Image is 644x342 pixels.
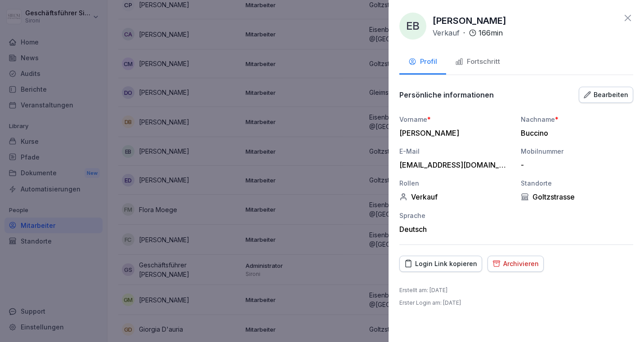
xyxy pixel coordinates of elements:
[479,27,503,38] p: 166 min
[399,129,507,138] div: [PERSON_NAME]
[492,259,539,269] div: Archivieren
[521,178,633,188] div: Standorte
[404,259,477,269] div: Login Link kopieren
[399,13,426,40] div: EB
[433,14,506,27] p: [PERSON_NAME]
[521,129,629,138] div: Buccino
[433,27,503,38] div: ·
[399,147,512,156] div: E-Mail
[487,256,544,272] button: Archivieren
[446,50,509,75] button: Fortschritt
[399,192,512,201] div: Verkauf
[399,299,461,307] p: Erster Login am : [DATE]
[399,286,447,294] p: Erstellt am : [DATE]
[399,115,512,124] div: Vorname
[579,87,633,103] button: Bearbeiten
[455,57,500,67] div: Fortschritt
[521,160,629,169] div: -
[399,211,512,220] div: Sprache
[521,192,633,201] div: Goltzstrasse
[399,256,482,272] button: Login Link kopieren
[521,147,633,156] div: Mobilnummer
[399,160,507,169] div: [EMAIL_ADDRESS][DOMAIN_NAME]
[433,27,460,38] p: Verkauf
[521,115,633,124] div: Nachname
[399,90,494,99] p: Persönliche informationen
[399,50,446,75] button: Profil
[408,57,437,67] div: Profil
[584,90,628,100] div: Bearbeiten
[399,225,512,234] div: Deutsch
[399,178,512,188] div: Rollen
